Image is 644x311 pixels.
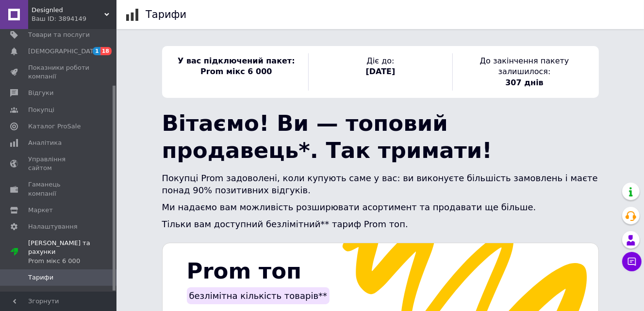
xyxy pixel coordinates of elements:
[28,222,78,231] span: Налаштування
[178,56,295,65] span: У вас підключений пакет:
[28,290,55,298] span: Рахунки
[308,53,452,91] div: Діє до:
[100,47,112,55] span: 18
[28,155,90,172] span: Управління сайтом
[162,110,492,163] span: Вітаємо! Ви — топовий продавець*. Так тримати!
[366,67,396,76] span: [DATE]
[28,47,100,56] span: [DEMOGRAPHIC_DATA]
[28,273,53,282] span: Тарифи
[28,239,116,265] span: [PERSON_NAME] та рахунки
[28,63,90,81] span: Показники роботи компанії
[146,9,186,20] h1: Тарифи
[28,122,81,131] span: Каталог ProSale
[162,202,536,212] span: Ми надаємо вам можливість розширювати асортимент та продавати ще більше.
[28,31,90,39] span: Товари та послуги
[28,257,116,265] div: Prom мікс 6 000
[28,180,90,198] span: Гаманець компанії
[480,56,569,76] span: До закінчення пакету залишилося:
[32,6,104,15] span: Designled
[187,258,302,284] span: Prom топ
[28,106,54,114] span: Покупці
[28,206,53,215] span: Маркет
[505,78,544,87] span: 307 днів
[622,252,642,271] button: Чат з покупцем
[189,291,328,301] span: безлімітна кількість товарів**
[200,67,272,76] span: Prom мікс 6 000
[162,219,408,229] span: Тільки вам доступний безлімітний** тариф Prom топ.
[162,173,598,195] span: Покупці Prom задоволені, коли купують саме у вас: ви виконуєте більшість замовлень і маєте понад ...
[28,139,62,147] span: Аналітика
[32,15,116,23] div: Ваш ID: 3894149
[28,89,53,97] span: Відгуки
[93,47,100,55] span: 1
